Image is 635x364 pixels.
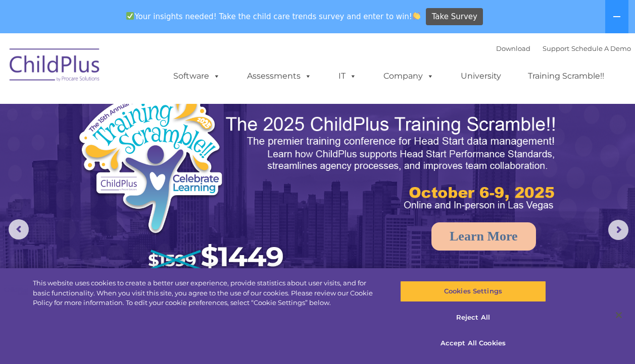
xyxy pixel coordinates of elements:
[5,41,106,92] img: ChildPlus by Procare Solutions
[431,222,536,251] a: Learn More
[373,66,444,86] a: Company
[426,8,483,26] a: Take Survey
[237,66,322,86] a: Assessments
[496,44,631,52] font: |
[432,8,477,26] span: Take Survey
[400,281,546,302] button: Cookies Settings
[400,333,546,354] button: Accept All Cookies
[518,66,614,86] a: Training Scramble!!
[543,44,569,52] a: Support
[608,304,630,326] button: Close
[33,278,381,308] div: This website uses cookies to create a better user experience, provide statistics about user visit...
[126,12,134,20] img: ✅
[122,7,425,26] span: Your insights needed! Take the child care trends survey and enter to win!
[328,66,367,86] a: IT
[400,307,546,328] button: Reject All
[413,12,420,20] img: 👏
[163,66,230,86] a: Software
[496,44,530,52] a: Download
[571,44,631,52] a: Schedule A Demo
[451,66,511,86] a: University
